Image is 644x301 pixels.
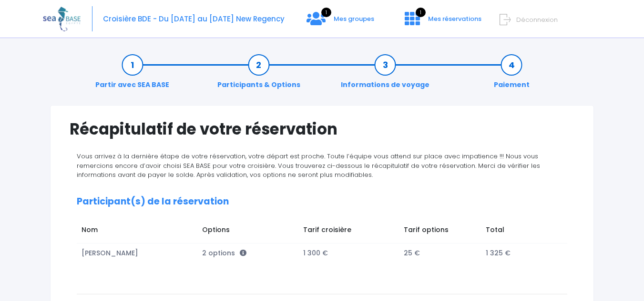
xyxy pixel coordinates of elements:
td: Tarif options [399,220,481,243]
a: 1 Mes réservations [397,18,487,27]
h1: Récapitulatif de votre réservation [70,120,574,138]
a: Informations de voyage [336,60,434,90]
span: Croisière BDE - Du [DATE] au [DATE] New Regency [103,14,285,24]
a: Partir avec SEA BASE [91,60,174,90]
td: 1 300 € [298,243,399,263]
td: Nom [77,220,197,243]
span: 1 [416,8,426,17]
td: Total [481,220,558,243]
span: 2 options [202,248,246,258]
td: Tarif croisière [298,220,399,243]
span: Vous arrivez à la dernière étape de votre réservation, votre départ est proche. Toute l’équipe vo... [77,152,540,179]
td: 1 325 € [481,243,558,263]
td: [PERSON_NAME] [77,243,197,263]
h2: Participant(s) de la réservation [77,196,567,207]
a: Participants & Options [213,60,305,90]
a: Paiement [489,60,534,90]
a: 1 Mes groupes [299,18,382,27]
span: 1 [321,8,331,17]
span: Mes groupes [334,14,374,23]
td: 25 € [399,243,481,263]
span: Déconnexion [516,15,558,24]
td: Options [197,220,298,243]
span: Mes réservations [428,14,481,23]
